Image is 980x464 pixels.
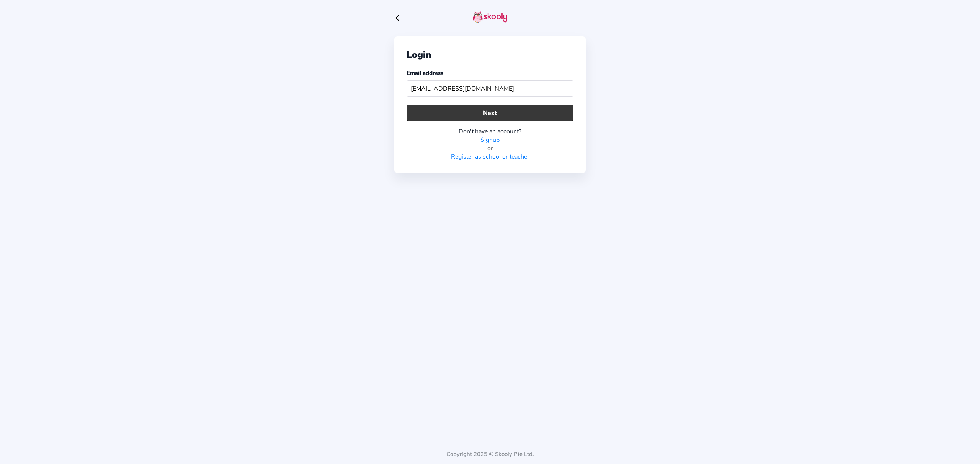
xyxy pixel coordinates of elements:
img: skooly-logo.png [473,11,507,23]
div: Login [407,49,573,61]
div: Don't have an account? [407,127,573,136]
a: Register as school or teacher [451,153,529,161]
button: arrow back outline [394,14,403,22]
input: Your email address [407,80,573,97]
div: or [407,144,573,153]
a: Signup [480,136,500,144]
label: Email address [407,69,443,77]
button: Next [407,105,573,121]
